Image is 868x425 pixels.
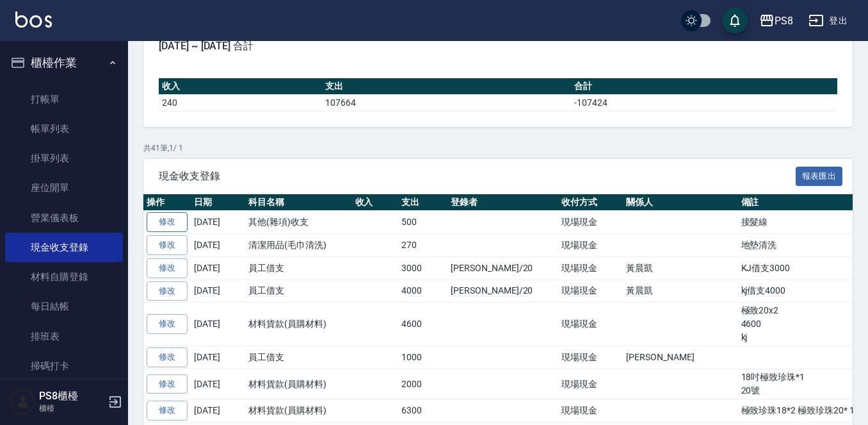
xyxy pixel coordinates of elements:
a: 修改 [147,401,188,421]
td: 現場現金 [558,346,623,369]
a: 修改 [147,374,188,394]
td: [PERSON_NAME]/20 [447,279,558,303]
a: 材料自購登錄 [5,262,123,292]
td: 6300 [398,399,447,422]
a: 帳單列表 [5,114,123,144]
td: 現場現金 [558,234,623,257]
a: 報表匯出 [796,169,843,181]
td: 270 [398,234,447,257]
td: 黃晨凱 [623,279,737,303]
th: 收入 [159,78,322,95]
td: [DATE] [191,369,245,399]
span: 現金收支登錄 [159,170,796,183]
span: [DATE] ~ [DATE] 合計 [159,40,837,53]
td: 現場現金 [558,211,623,234]
td: 現場現金 [558,303,623,346]
td: 現場現金 [558,256,623,279]
div: PS8 [775,13,793,29]
td: [DATE] [191,211,245,234]
td: 4000 [398,279,447,303]
td: [DATE] [191,399,245,422]
td: [PERSON_NAME] [623,346,737,369]
p: 共 41 筆, 1 / 1 [143,142,853,154]
a: 打帳單 [5,85,123,114]
button: 櫃檯作業 [5,46,123,79]
td: 材料貨款(員購材料) [245,399,352,422]
a: 修改 [147,258,188,278]
td: 材料貨款(員購材料) [245,303,352,346]
td: 清潔用品(毛巾清洗) [245,234,352,257]
th: 收入 [352,194,399,211]
th: 支出 [322,78,571,95]
td: 3000 [398,256,447,279]
th: 關係人 [623,194,737,211]
img: Person [10,389,36,415]
a: 排班表 [5,322,123,351]
td: 黃晨凱 [623,256,737,279]
button: 報表匯出 [796,167,843,187]
td: 4600 [398,303,447,346]
td: [DATE] [191,256,245,279]
a: 掛單列表 [5,144,123,173]
a: 修改 [147,347,188,367]
td: 現場現金 [558,279,623,303]
td: 2000 [398,369,447,399]
button: PS8 [754,8,798,34]
a: 現金收支登錄 [5,233,123,262]
td: 員工借支 [245,346,352,369]
a: 修改 [147,281,188,301]
td: 現場現金 [558,399,623,422]
th: 登錄者 [447,194,558,211]
button: 登出 [803,9,853,33]
a: 營業儀表板 [5,203,123,233]
td: 107664 [322,94,571,111]
h5: PS8櫃檯 [39,390,104,403]
td: 1000 [398,346,447,369]
th: 支出 [398,194,447,211]
th: 日期 [191,194,245,211]
th: 合計 [571,78,837,95]
td: -107424 [571,94,837,111]
td: 其他(雜項)收支 [245,211,352,234]
a: 修改 [147,212,188,232]
td: 員工借支 [245,256,352,279]
a: 修改 [147,235,188,255]
a: 座位開單 [5,173,123,203]
td: 240 [159,94,322,111]
td: 現場現金 [558,369,623,399]
td: 500 [398,211,447,234]
a: 掃碼打卡 [5,351,123,381]
td: 材料貨款(員購材料) [245,369,352,399]
td: [PERSON_NAME]/20 [447,256,558,279]
td: [DATE] [191,234,245,257]
p: 櫃檯 [39,403,104,414]
td: [DATE] [191,279,245,303]
td: [DATE] [191,346,245,369]
td: [DATE] [191,303,245,346]
button: save [722,8,748,33]
td: 員工借支 [245,279,352,303]
th: 科目名稱 [245,194,352,211]
a: 每日結帳 [5,292,123,321]
th: 收付方式 [558,194,623,211]
img: Logo [15,12,52,28]
a: 修改 [147,314,188,334]
th: 操作 [143,194,191,211]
